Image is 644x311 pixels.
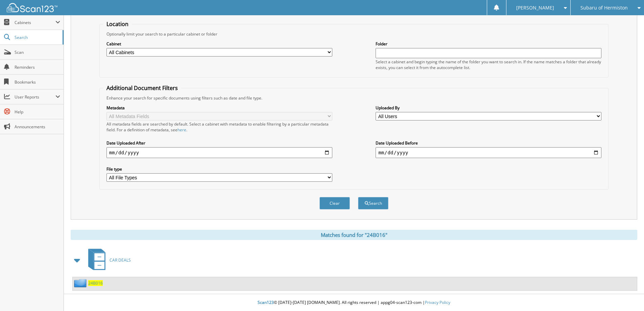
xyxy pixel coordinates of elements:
[15,79,60,85] span: Bookmarks
[103,84,181,92] legend: Additional Document Filters
[103,31,605,37] div: Optionally limit your search to a particular cabinet or folder
[106,140,332,146] label: Date Uploaded After
[15,94,55,100] span: User Reports
[376,105,601,111] label: Uploaded By
[516,6,554,10] span: [PERSON_NAME]
[103,95,605,101] div: Enhance your search for specific documents using filters such as date and file type.
[177,127,186,133] a: here
[106,121,332,133] div: All metadata fields are searched by default. Select a cabinet with metadata to enable filtering b...
[425,299,450,305] a: Privacy Policy
[580,6,628,10] span: Subaru of Hermiston
[64,294,644,311] div: © [DATE]-[DATE] [DOMAIN_NAME]. All rights reserved | appg04-scan123-com |
[110,257,131,263] span: CAR DEALS
[106,147,332,158] input: start
[258,299,274,305] span: Scan123
[376,59,601,70] div: Select a cabinet and begin typing the name of the folder you want to search in. If the name match...
[106,105,332,111] label: Metadata
[7,3,57,12] img: scan123-logo-white.svg
[84,247,131,273] a: CAR DEALS
[15,124,60,130] span: Announcements
[15,49,60,55] span: Scan
[376,140,601,146] label: Date Uploaded Before
[106,41,332,47] label: Cabinet
[610,279,644,311] iframe: Chat Widget
[319,197,350,209] button: Clear
[15,64,60,70] span: Reminders
[15,20,55,25] span: Cabinets
[74,279,88,287] img: folder2.png
[15,109,60,115] span: Help
[15,35,59,40] span: Search
[358,197,388,209] button: Search
[376,147,601,158] input: end
[103,20,132,28] legend: Location
[88,280,103,286] a: 24B016
[71,230,637,240] div: Matches found for "24B016"
[376,41,601,47] label: Folder
[106,166,332,172] label: File type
